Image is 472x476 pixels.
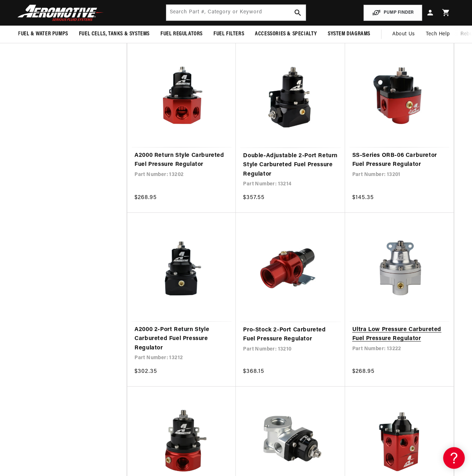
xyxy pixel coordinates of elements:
[160,30,203,38] span: Fuel Regulators
[134,151,229,169] a: A2000 Return Style Carbureted Fuel Pressure Regulator
[387,26,420,43] a: About Us
[352,151,446,169] a: SS-Series ORB-06 Carburetor Fuel Pressure Regulator
[363,5,422,21] button: PUMP FINDER
[426,30,450,38] span: Tech Help
[166,5,306,21] input: Search by Part Number, Category or Keyword
[352,325,446,344] a: Ultra Low Pressure Carbureted Fuel Pressure Regulator
[250,26,322,43] summary: Accessories & Specialty
[243,151,338,179] a: Double-Adjustable 2-Port Return Style Carbureted Fuel Pressure Regulator
[255,30,317,38] span: Accessories & Specialty
[392,31,415,37] span: About Us
[13,26,74,43] summary: Fuel & Water Pumps
[74,26,155,43] summary: Fuel Cells, Tanks & Systems
[213,30,244,38] span: Fuel Filters
[322,26,376,43] summary: System Diagrams
[243,326,338,344] a: Pro-Stock 2-Port Carbureted Fuel Pressure Regulator
[290,5,306,21] button: search button
[155,26,208,43] summary: Fuel Regulators
[328,30,370,38] span: System Diagrams
[16,4,106,21] img: Aeromotive
[420,26,455,43] summary: Tech Help
[18,30,68,38] span: Fuel & Water Pumps
[134,325,229,353] a: A2000 2-Port Return Style Carbureted Fuel Pressure Regulator
[79,30,150,38] span: Fuel Cells, Tanks & Systems
[208,26,250,43] summary: Fuel Filters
